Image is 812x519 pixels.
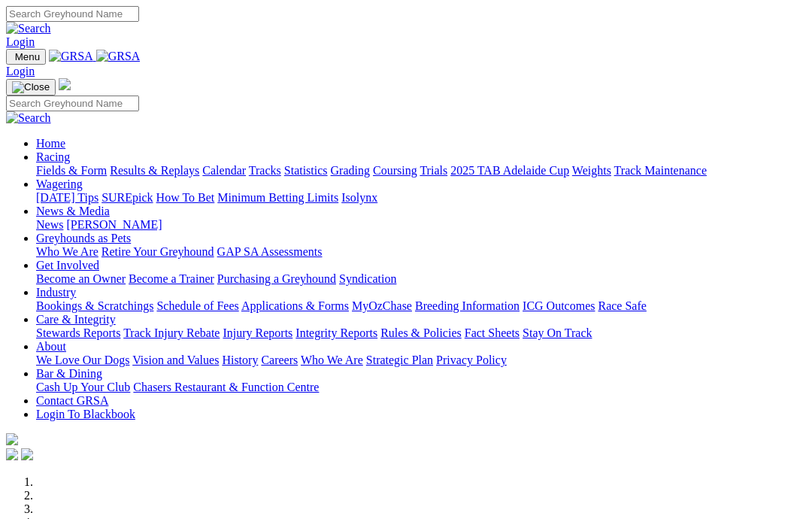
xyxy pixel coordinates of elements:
[36,137,65,150] a: Home
[15,51,40,62] span: Menu
[36,232,131,244] a: Greyhounds as Pets
[123,326,220,339] a: Track Injury Rebate
[217,272,336,285] a: Purchasing a Greyhound
[217,245,323,258] a: GAP SA Assessments
[36,408,135,420] a: Login To Blackbook
[36,286,76,299] a: Industry
[420,164,447,177] a: Trials
[450,164,569,177] a: 2025 TAB Adelaide Cup
[36,313,116,326] a: Care & Integrity
[36,245,98,258] a: Who We Are
[36,205,110,217] a: News & Media
[36,150,70,163] a: Racing
[341,191,377,204] a: Isolynx
[110,164,199,177] a: Results & Replays
[366,354,433,366] a: Strategic Plan
[572,164,611,177] a: Weights
[132,354,219,366] a: Vision and Values
[156,191,215,204] a: How To Bet
[6,448,18,460] img: facebook.svg
[380,326,462,339] a: Rules & Policies
[6,49,46,65] button: Toggle navigation
[523,299,595,312] a: ICG Outcomes
[36,367,102,380] a: Bar & Dining
[6,35,35,48] a: Login
[6,433,18,445] img: logo-grsa-white.png
[261,354,298,366] a: Careers
[465,326,520,339] a: Fact Sheets
[49,50,93,63] img: GRSA
[36,191,98,204] a: [DATE] Tips
[6,96,139,111] input: Search
[133,381,319,393] a: Chasers Restaurant & Function Centre
[295,326,377,339] a: Integrity Reports
[373,164,417,177] a: Coursing
[523,326,592,339] a: Stay On Track
[36,394,108,407] a: Contact GRSA
[21,448,33,460] img: twitter.svg
[36,381,806,394] div: Bar & Dining
[36,164,806,178] div: Racing
[202,164,246,177] a: Calendar
[156,299,238,312] a: Schedule of Fees
[36,326,806,340] div: Care & Integrity
[36,218,806,232] div: News & Media
[6,79,56,96] button: Toggle navigation
[36,259,99,272] a: Get Involved
[598,299,646,312] a: Race Safe
[36,272,806,286] div: Get Involved
[301,354,363,366] a: Who We Are
[436,354,507,366] a: Privacy Policy
[36,299,806,313] div: Industry
[66,218,162,231] a: [PERSON_NAME]
[6,6,139,22] input: Search
[6,65,35,77] a: Login
[36,326,120,339] a: Stewards Reports
[6,22,51,35] img: Search
[12,81,50,93] img: Close
[59,78,71,90] img: logo-grsa-white.png
[36,178,83,190] a: Wagering
[249,164,281,177] a: Tracks
[36,218,63,231] a: News
[36,164,107,177] a: Fields & Form
[101,245,214,258] a: Retire Your Greyhound
[36,381,130,393] a: Cash Up Your Club
[222,354,258,366] a: History
[415,299,520,312] a: Breeding Information
[241,299,349,312] a: Applications & Forms
[36,340,66,353] a: About
[284,164,328,177] a: Statistics
[352,299,412,312] a: MyOzChase
[36,354,806,367] div: About
[6,111,51,125] img: Search
[36,299,153,312] a: Bookings & Scratchings
[101,191,153,204] a: SUREpick
[36,354,129,366] a: We Love Our Dogs
[36,245,806,259] div: Greyhounds as Pets
[129,272,214,285] a: Become a Trainer
[36,191,806,205] div: Wagering
[331,164,370,177] a: Grading
[217,191,338,204] a: Minimum Betting Limits
[223,326,292,339] a: Injury Reports
[96,50,141,63] img: GRSA
[36,272,126,285] a: Become an Owner
[614,164,707,177] a: Track Maintenance
[339,272,396,285] a: Syndication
